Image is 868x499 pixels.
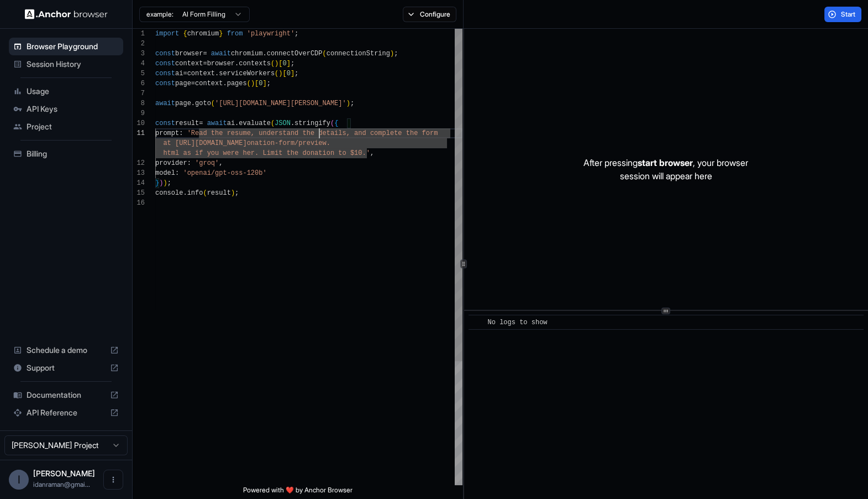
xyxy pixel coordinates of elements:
span: . [291,119,294,127]
span: onation-form/preview. [247,139,330,147]
span: = [203,50,207,58]
span: ] [262,80,266,87]
span: example: [146,10,173,19]
span: ) [346,100,350,107]
span: lete the form [386,129,438,137]
span: ) [251,80,255,87]
div: API Reference [9,404,123,422]
span: ​ [474,317,480,328]
div: Session History [9,55,123,73]
span: Session History [27,59,119,70]
div: 2 [133,39,145,49]
span: API Reference [27,407,106,418]
span: ( [211,100,215,107]
div: 9 [133,108,145,118]
span: 'playwright' [247,30,294,38]
span: const [155,119,175,127]
div: 12 [133,158,145,168]
span: contexts [239,60,271,67]
span: await [155,100,175,107]
div: 10 [133,118,145,128]
span: : [179,129,183,137]
span: browser [207,60,235,67]
span: context [187,70,215,77]
span: . [262,50,266,58]
span: ( [323,50,327,58]
span: evaluate [239,119,271,127]
span: chromium [187,30,219,38]
span: html as if you were her. Limit the donation to $10 [163,149,362,157]
span: ] [287,60,291,67]
span: . [235,60,239,67]
span: const [155,50,175,58]
span: ; [350,100,354,107]
span: prompt [155,129,179,137]
img: Anchor Logo [25,9,108,19]
span: Project [27,121,119,132]
span: ai [175,70,183,77]
span: serviceWorkers [219,70,275,77]
span: import [155,30,179,38]
span: ; [235,189,239,197]
span: context [175,60,203,67]
span: [ [255,80,259,87]
div: 11 [133,128,145,138]
span: provider [155,159,187,167]
div: Support [9,359,123,377]
span: Usage [27,86,119,97]
span: ai [227,119,235,127]
div: 15 [133,188,145,198]
div: 5 [133,69,145,79]
div: 7 [133,89,145,98]
span: Support [27,362,106,373]
span: '[URL][DOMAIN_NAME][PERSON_NAME]' [215,100,346,107]
span: const [155,60,175,67]
span: } [155,179,159,187]
span: ; [291,60,294,67]
span: page [175,80,191,87]
span: Schedule a demo [27,345,106,356]
div: 13 [133,168,145,178]
div: 14 [133,178,145,188]
span: : [175,169,179,177]
span: const [155,80,175,87]
div: 8 [133,98,145,108]
span: info [187,189,203,197]
span: 'groq' [195,159,219,167]
span: ) [159,179,163,187]
span: 'openai/gpt-oss-120b' [183,169,266,177]
span: . [191,100,195,107]
span: start browser [638,157,693,168]
span: context [195,80,223,87]
div: 6 [133,79,145,89]
span: = [191,80,195,87]
p: After pressing , your browser session will appear here [583,156,748,183]
span: 0 [282,60,286,67]
span: connectionString [327,50,390,58]
span: browser [175,50,203,58]
span: connectOverCDP [267,50,323,58]
span: { [183,30,187,38]
span: [ [282,70,286,77]
span: ; [167,179,171,187]
button: Start [824,7,861,22]
span: ) [390,50,394,58]
button: Configure [403,7,456,22]
div: Billing [9,145,123,163]
span: await [211,50,231,58]
span: . [235,119,239,127]
span: ( [330,119,334,127]
span: No logs to show [487,319,547,326]
span: 0 [259,80,262,87]
span: = [183,70,187,77]
span: from [227,30,243,38]
span: , [370,149,374,157]
span: Browser Playground [27,41,119,52]
span: ] [291,70,294,77]
span: 0 [287,70,291,77]
span: : [187,159,191,167]
span: await [207,119,227,127]
div: Schedule a demo [9,341,123,359]
span: ; [294,70,298,77]
div: 3 [133,49,145,59]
